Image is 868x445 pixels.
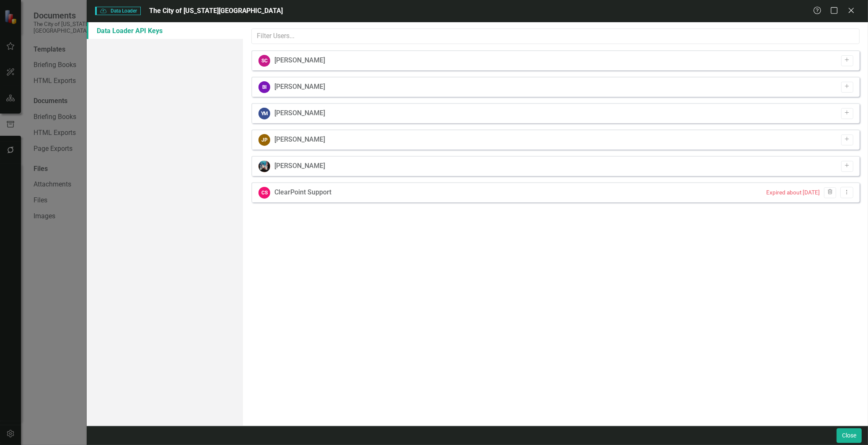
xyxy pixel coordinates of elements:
input: Filter Users... [251,28,860,44]
img: Marcellus Stewart [258,160,270,172]
div: [PERSON_NAME] [274,56,325,65]
div: YM [258,108,270,119]
div: SC [258,55,270,67]
div: BI [258,81,270,93]
a: Data Loader API Keys [87,22,243,39]
span: Data Loader [95,7,140,15]
div: Expired about [DATE] [766,189,820,197]
span: The City of [US_STATE][GEOGRAPHIC_DATA] [149,7,283,15]
div: ClearPoint Support [274,188,331,197]
div: [PERSON_NAME] [274,135,325,145]
div: JP [258,134,270,146]
div: [PERSON_NAME] [274,109,325,118]
button: Close [837,428,862,443]
div: CS [258,187,270,199]
div: [PERSON_NAME] [274,82,325,92]
div: [PERSON_NAME] [274,161,325,171]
